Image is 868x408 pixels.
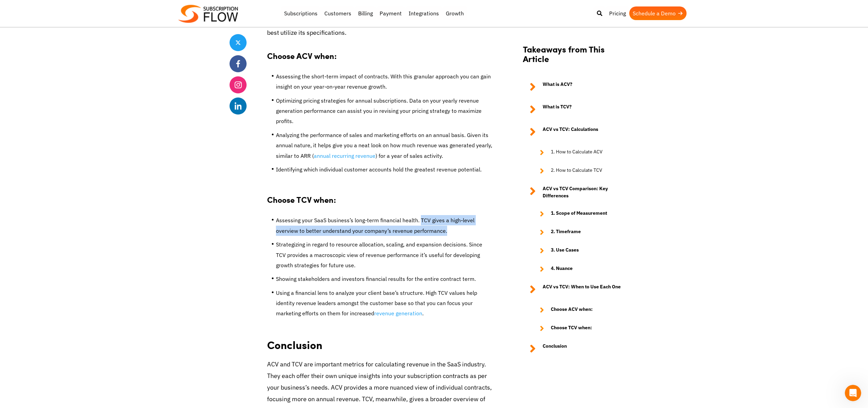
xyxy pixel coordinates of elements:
strong: 4. Nuance [551,265,573,273]
span: Identifying which individual customer accounts hold the greatest revenue potential. [276,166,482,173]
strong: ACV vs TCV Comparison: Key Differences [543,185,632,199]
a: Integrations [405,6,442,20]
a: 3. Use Cases [533,246,632,255]
strong: What is ACV? [543,81,572,93]
strong: 3. Use Cases [551,246,579,255]
iframe: Intercom live chat [845,385,861,401]
a: ACV vs TCV Comparison: Key Differences [523,185,632,199]
a: Growth [442,6,467,20]
strong: 1. Scope of Measurement [551,210,607,218]
a: ACV vs TCV: When to Use Each One [523,283,632,296]
a: What is ACV? [523,81,632,93]
a: Choose ACV when: [533,306,632,314]
a: Payment [376,6,405,20]
a: 2. Timeframe [533,228,632,236]
span: Optimizing pricing strategies for annual subscriptions. Data on your yearly revenue generation pe... [276,97,482,125]
span: Showing stakeholders and investors financial results for the entire contract term. [276,275,476,282]
img: Subscriptionflow [178,5,238,23]
a: 1. How to Calculate ACV [533,148,632,156]
strong: Conclusion [543,343,567,355]
a: Schedule a Demo [629,6,687,20]
span: 1. How to Calculate ACV [551,148,603,156]
strong: ACV vs TCV: Calculations [543,126,598,138]
strong: ACV vs TCV: When to Use Each One [543,283,621,296]
h2: Takeaways from This Article [523,44,632,71]
a: Customers [321,6,355,20]
a: annual recurring revenue [314,152,376,159]
strong: 2. Timeframe [551,228,581,236]
a: 2. How to Calculate TCV [533,167,632,175]
span: Using a financial lens to analyze your client base’s structure. High TCV values help identity rev... [276,289,477,317]
strong: Choose ACV when: [267,50,337,61]
strong: Choose TCV when: [551,324,592,332]
a: revenue generation [374,310,422,317]
strong: Conclusion [267,337,322,352]
a: 1. Scope of Measurement [533,210,632,218]
a: Pricing [606,6,629,20]
a: Subscriptions [281,6,321,20]
span: Assessing your SaaS business’s long-term financial health. TCV gives a high-level overview to bet... [276,217,474,234]
a: Conclusion [523,343,632,355]
span: Strategizing in regard to resource allocation, scaling, and expansion decisions. Since TCV provid... [276,241,482,269]
a: Choose TCV when: [533,324,632,332]
strong: Choose TCV when: [267,194,336,205]
span: Assessing the short-term impact of contracts. With this granular approach you can gain insight on... [276,73,491,90]
a: Billing [355,6,376,20]
strong: What is TCV? [543,103,572,116]
a: ACV vs TCV: Calculations [523,126,632,138]
strong: Choose ACV when: [551,306,593,314]
span: Analyzing the performance of sales and marketing efforts on an annual basis. Given its annual nat... [276,132,492,159]
span: 2. How to Calculate TCV [551,167,602,175]
a: What is TCV? [523,103,632,116]
a: 4. Nuance [533,265,632,273]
